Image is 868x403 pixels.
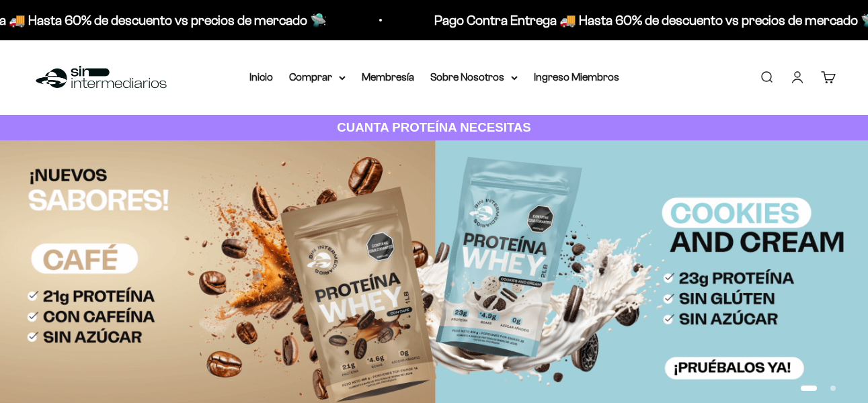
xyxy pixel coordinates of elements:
[362,71,414,83] a: Membresía
[534,71,619,83] a: Ingreso Miembros
[249,71,273,83] a: Inicio
[430,69,518,86] summary: Sobre Nosotros
[289,69,346,86] summary: Comprar
[337,120,531,134] strong: CUANTA PROTEÍNA NECESITAS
